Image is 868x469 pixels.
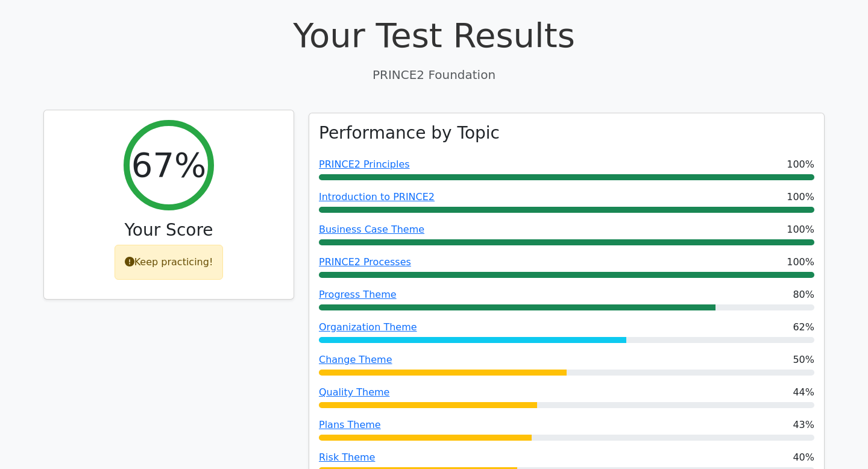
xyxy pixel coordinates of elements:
[43,66,825,84] p: PRINCE2 Foundation
[115,245,224,280] div: Keep practicing!
[787,255,814,269] span: 100%
[54,220,284,241] h3: Your Score
[793,353,814,367] span: 50%
[793,288,814,302] span: 80%
[787,157,814,172] span: 100%
[793,450,814,465] span: 40%
[319,191,435,203] a: Introduction to PRINCE2
[319,256,411,268] a: PRINCE2 Processes
[319,419,381,430] a: Plans Theme
[793,418,814,432] span: 43%
[319,224,424,235] a: Business Case Theme
[319,159,410,170] a: PRINCE2 Principles
[43,15,825,55] h1: Your Test Results
[787,190,814,204] span: 100%
[319,321,417,333] a: Organization Theme
[319,354,392,365] a: Change Theme
[131,145,206,185] h2: 67%
[793,320,814,335] span: 62%
[319,289,397,300] a: Progress Theme
[319,452,375,463] a: Risk Theme
[787,222,814,237] span: 100%
[319,123,500,143] h3: Performance by Topic
[319,386,389,398] a: Quality Theme
[793,385,814,400] span: 44%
